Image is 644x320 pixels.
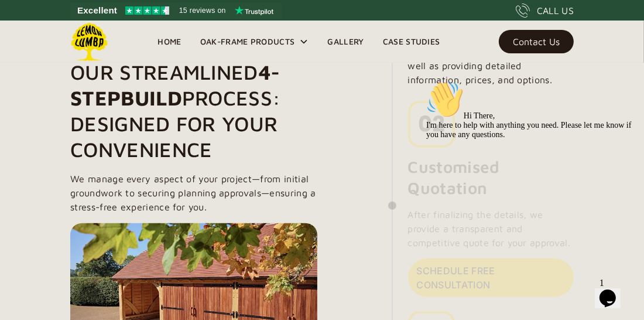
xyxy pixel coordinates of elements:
[70,171,317,213] p: We manage every aspect of your project—from initial groundwork to securing planning approvals—ens...
[499,30,574,53] a: Contact Us
[235,6,273,15] img: Trustpilot logo
[5,5,215,63] div: 👋Hi There,I'm here to help with anything you need. Please let me know if you have any questions.
[125,6,169,15] img: Trustpilot 4.5 stars
[595,273,632,308] iframe: chat widget
[148,33,190,50] a: Home
[5,5,42,42] img: :wave:
[191,21,318,63] div: Oak-Frame Products
[408,156,574,199] h4: Customised Quotation
[374,33,450,50] a: Case Studies
[408,258,574,297] a: Schedule Free Consultation
[200,35,295,49] div: Oak-Frame Products
[70,59,317,162] h1: Our Streamlined Process: Designed for Your Convenience
[422,76,632,267] iframe: chat widget
[537,4,574,18] div: CALL US
[513,38,560,46] div: Contact Us
[70,2,282,19] a: See Lemon Lumba reviews on Trustpilot
[179,4,226,18] span: 15 reviews on
[5,35,210,63] span: Hi There, I'm here to help with anything you need. Please let me know if you have any questions.
[516,4,574,18] a: CALL US
[408,207,574,250] p: After finalizing the details, we provide a transparent and competitive quote for your approval.​
[318,33,373,50] a: Gallery
[77,4,117,18] span: Excellent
